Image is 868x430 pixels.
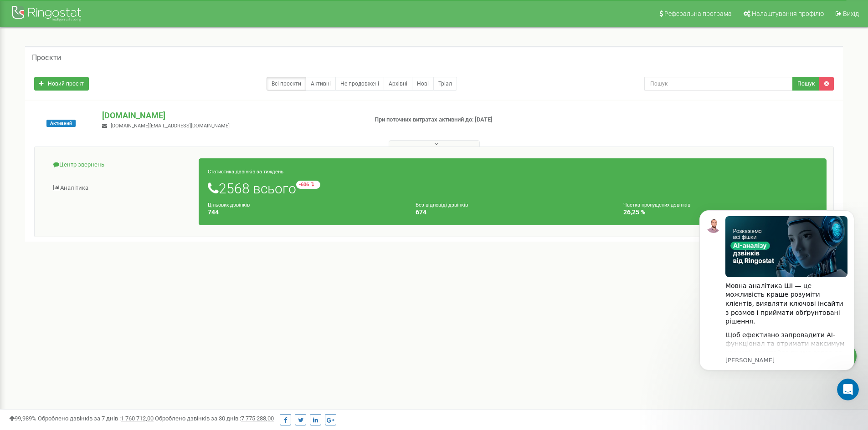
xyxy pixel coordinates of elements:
[155,415,274,422] span: Оброблено дзвінків за 30 днів :
[32,54,61,62] h5: Проєкти
[208,209,402,216] h4: 744
[306,77,336,91] a: Активні
[335,77,384,91] a: Не продовжені
[34,77,89,91] a: Новий проєкт
[46,120,76,127] span: Активний
[623,209,817,216] h4: 26,25 %
[416,202,468,208] small: Без відповіді дзвінків
[752,10,824,17] span: Налаштування профілю
[41,154,199,176] a: Центр звернень
[686,197,868,405] iframe: Intercom notifications повідомлення
[208,169,283,175] small: Статистика дзвінків за тиждень
[416,209,610,216] h4: 674
[837,379,859,400] iframe: Intercom live chat
[38,415,154,422] span: Оброблено дзвінків за 7 днів :
[623,202,690,208] small: Частка пропущених дзвінків
[792,77,820,91] button: Пошук
[267,77,306,91] a: Всі проєкти
[664,10,732,17] span: Реферальна програма
[412,77,434,91] a: Нові
[375,116,564,124] p: При поточних витратах активний до: [DATE]
[111,123,230,129] span: [DOMAIN_NAME][EMAIL_ADDRESS][DOMAIN_NAME]
[121,415,154,422] u: 1 760 712,00
[208,181,817,196] h1: 2568 всього
[9,415,36,422] span: 99,989%
[41,177,199,199] a: Аналiтика
[296,181,320,189] small: -606
[208,202,250,208] small: Цільових дзвінків
[644,77,793,91] input: Пошук
[384,77,412,91] a: Архівні
[433,77,457,91] a: Тріал
[241,415,274,422] u: 7 775 288,00
[843,10,859,17] span: Вихід
[102,110,360,121] p: [DOMAIN_NAME]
